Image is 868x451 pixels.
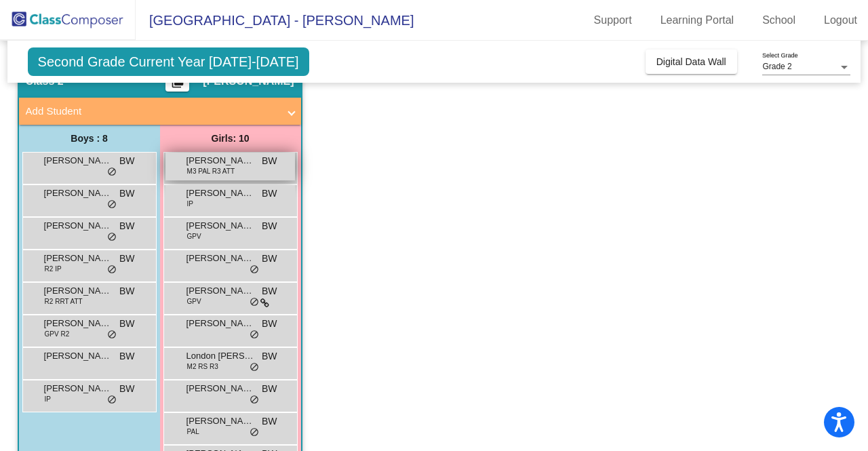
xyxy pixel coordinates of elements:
[119,317,135,331] span: BW
[107,167,117,178] span: do_not_disturb_alt
[165,71,189,92] button: Print Students Details
[262,219,277,233] span: BW
[119,349,135,364] span: BW
[250,264,259,275] span: do_not_disturb_alt
[187,231,201,241] span: GPV
[119,187,135,201] span: BW
[762,62,791,71] span: Grade 2
[44,382,112,395] span: [PERSON_NAME]
[187,296,201,307] span: GPV
[44,349,112,363] span: [PERSON_NAME]
[45,394,51,404] span: IP
[44,317,112,330] span: [PERSON_NAME]
[187,166,235,176] span: M3 PAL R3 ATT
[44,284,112,298] span: [PERSON_NAME]
[262,317,277,331] span: BW
[107,232,117,243] span: do_not_disturb_alt
[45,329,70,339] span: GPV R2
[250,395,259,406] span: do_not_disturb_alt
[262,187,277,201] span: BW
[44,154,112,168] span: [PERSON_NAME]
[160,125,301,152] div: Girls: 10
[262,382,277,396] span: BW
[262,414,277,429] span: BW
[813,9,868,31] a: Logout
[170,75,186,94] mat-icon: picture_as_pdf
[186,219,254,233] span: [PERSON_NAME]
[107,199,117,210] span: do_not_disturb_alt
[583,9,643,31] a: Support
[45,264,62,274] span: R2 IP
[44,252,112,265] span: [PERSON_NAME]
[186,349,254,363] span: London [PERSON_NAME]
[186,154,254,168] span: [PERSON_NAME]
[187,199,193,209] span: IP
[187,361,218,372] span: M2 RS R3
[262,252,277,266] span: BW
[262,349,277,364] span: BW
[656,56,726,67] span: Digital Data Wall
[45,296,83,307] span: R2 RRT ATT
[107,264,117,275] span: do_not_disturb_alt
[107,395,117,406] span: do_not_disturb_alt
[136,9,414,31] span: [GEOGRAPHIC_DATA] - [PERSON_NAME]
[119,252,135,266] span: BW
[262,284,277,298] span: BW
[250,330,259,340] span: do_not_disturb_alt
[186,187,254,200] span: [PERSON_NAME]
[262,154,277,168] span: BW
[250,427,259,438] span: do_not_disturb_alt
[19,125,160,152] div: Boys : 8
[44,219,112,233] span: [PERSON_NAME]
[119,284,135,298] span: BW
[186,252,254,265] span: [PERSON_NAME]
[186,317,254,330] span: [PERSON_NAME]
[250,297,259,308] span: do_not_disturb_alt
[119,219,135,233] span: BW
[186,382,254,395] span: [PERSON_NAME]
[26,104,278,119] mat-panel-title: Add Student
[107,330,117,340] span: do_not_disturb_alt
[19,98,301,125] mat-expansion-panel-header: Add Student
[250,362,259,373] span: do_not_disturb_alt
[186,414,254,428] span: [PERSON_NAME]
[119,154,135,168] span: BW
[751,9,806,31] a: School
[28,47,309,76] span: Second Grade Current Year [DATE]-[DATE]
[186,284,254,298] span: [PERSON_NAME]
[44,187,112,200] span: [PERSON_NAME]
[187,427,199,437] span: PAL
[119,382,135,396] span: BW
[646,50,737,74] button: Digital Data Wall
[650,9,745,31] a: Learning Portal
